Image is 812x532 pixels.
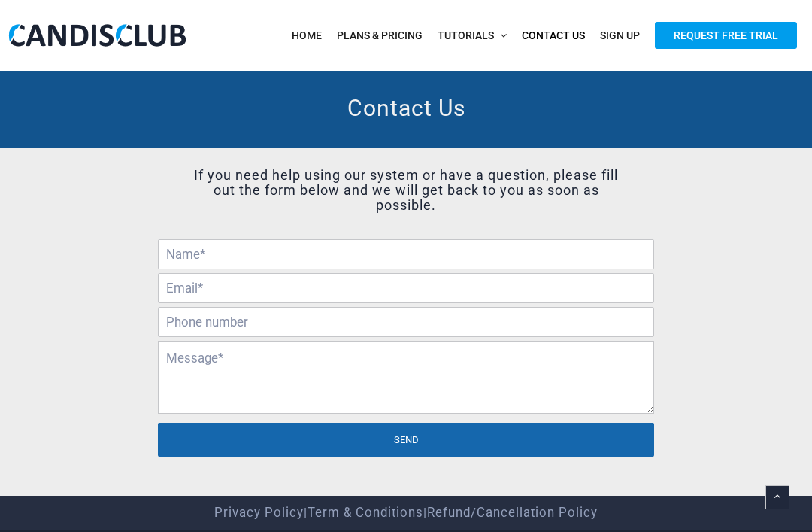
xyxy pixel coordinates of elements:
[329,20,430,51] a: Plans & Pricing
[292,29,322,41] span: Home
[214,505,304,520] a: Privacy Policy
[347,95,465,121] span: Contact Us
[592,20,647,51] a: Sign Up
[8,23,188,48] img: CandisClub
[337,29,423,41] span: Plans & Pricing
[158,307,654,337] input: Phone number
[23,503,789,522] center: | |
[158,239,654,269] input: Name*
[600,29,640,41] span: Sign Up
[427,505,598,520] a: Refund/Cancellation Policy
[522,29,585,41] span: Contact Us
[430,20,514,51] a: Tutorials
[655,22,797,49] span: Request Free Trial
[158,273,654,303] input: Email*
[194,167,618,213] span: If you need help using our system or have a question, please fill out the form below and we will ...
[765,485,789,509] a: Back to top
[514,20,592,51] a: Contact Us
[158,423,654,457] input: Send
[438,29,494,41] span: Tutorials
[284,20,329,51] a: Home
[647,20,804,51] a: Request Free Trial
[308,505,423,520] a: Term & Conditions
